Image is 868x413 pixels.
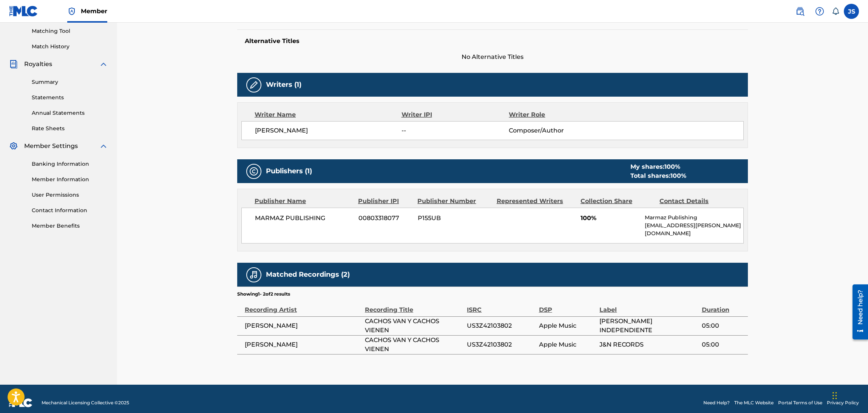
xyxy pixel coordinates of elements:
[255,110,402,119] div: Writer Name
[266,80,301,89] h5: Writers (1)
[255,214,353,223] span: MARMAZ PUBLISHING
[9,398,32,407] img: logo
[599,297,698,314] div: Label
[827,399,859,406] a: Privacy Policy
[702,340,744,349] span: 05:00
[24,142,78,151] span: Member Settings
[32,125,108,133] a: Rate Sheets
[365,297,463,314] div: Recording Title
[599,340,698,349] span: J&N RECORDS
[844,4,859,19] div: User Menu
[832,8,839,15] div: Notifications
[249,80,258,89] img: Writers
[32,191,108,199] a: User Permissions
[32,27,108,35] a: Matching Tool
[9,6,38,17] img: MLC Logo
[702,321,744,330] span: 05:00
[417,197,491,206] div: Publisher Number
[99,142,108,151] img: expand
[81,7,107,15] span: Member
[734,399,774,406] a: The MLC Website
[792,4,808,19] a: Public Search
[702,297,744,314] div: Duration
[599,317,698,335] span: [PERSON_NAME] INDEPENDIENTE
[237,291,290,297] p: Showing 1 - 2 of 2 results
[32,222,108,230] a: Member Benefits
[32,109,108,117] a: Annual Statements
[539,321,596,330] span: Apple Music
[581,197,654,206] div: Collection Share
[830,377,868,413] iframe: Chat Widget
[539,340,596,349] span: Apple Music
[402,126,509,135] span: --
[67,7,76,16] img: Top Rightsholder
[358,214,412,223] span: 00803318077
[830,377,868,413] div: Widget de chat
[237,52,748,62] span: No Alternative Titles
[266,167,312,176] h5: Publishers (1)
[32,78,108,86] a: Summary
[245,321,361,330] span: [PERSON_NAME]
[245,297,361,314] div: Recording Artist
[365,317,463,335] span: CACHOS VAN Y CACHOS VIENEN
[630,162,686,171] div: My shares:
[32,176,108,183] a: Member Information
[9,60,18,69] img: Royalties
[418,214,491,223] span: P155UB
[255,126,402,135] span: [PERSON_NAME]
[467,321,535,330] span: US3Z42103802
[509,110,607,119] div: Writer Role
[99,60,108,69] img: expand
[249,270,258,279] img: Matched Recordings
[32,160,108,168] a: Banking Information
[42,399,129,406] span: Mechanical Licensing Collective © 2025
[467,340,535,349] span: US3Z42103802
[255,197,352,206] div: Publisher Name
[402,110,509,119] div: Writer IPI
[509,126,607,135] span: Composer/Author
[497,197,575,206] div: Represented Writers
[581,214,639,223] span: 100%
[32,43,108,51] a: Match History
[832,384,837,407] div: Arrastrar
[365,336,463,354] span: CACHOS VAN Y CACHOS VIENEN
[24,60,52,69] span: Royalties
[812,4,827,19] div: Help
[778,399,822,406] a: Portal Terms of Use
[249,167,258,176] img: Publishers
[670,172,686,179] span: 100 %
[245,37,740,45] h5: Alternative Titles
[32,206,108,214] a: Contact Information
[539,297,596,314] div: DSP
[358,197,412,206] div: Publisher IPI
[9,142,18,151] img: Member Settings
[32,94,108,102] a: Statements
[847,282,868,342] iframe: Resource Center
[659,197,733,206] div: Contact Details
[245,340,361,349] span: [PERSON_NAME]
[645,214,743,222] p: Marmaz Publishing
[795,7,805,16] img: search
[467,297,535,314] div: ISRC
[703,399,730,406] a: Need Help?
[266,270,350,279] h5: Matched Recordings (2)
[664,163,680,170] span: 100 %
[815,7,824,16] img: help
[630,171,686,180] div: Total shares:
[645,222,743,237] p: [EMAIL_ADDRESS][PERSON_NAME][DOMAIN_NAME]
